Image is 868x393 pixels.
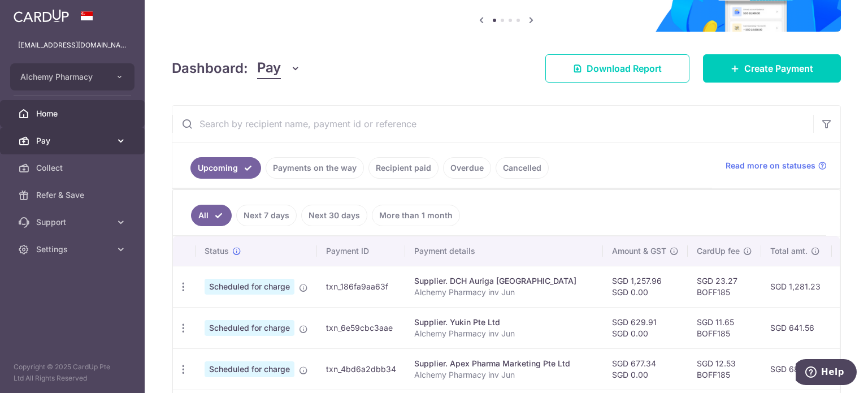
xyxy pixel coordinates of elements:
td: SGD 629.91 SGD 0.00 [603,307,688,348]
td: txn_186fa9aa63f [317,266,405,307]
a: Next 30 days [301,205,367,226]
a: All [191,205,232,226]
input: Search by recipient name, payment id or reference [172,106,813,142]
span: Refer & Save [36,189,111,201]
span: Total amt. [770,245,808,257]
th: Payment ID [317,236,405,266]
img: CardUp [14,9,69,23]
span: Collect [36,162,111,174]
span: Read more on statuses [726,160,815,171]
span: Pay [36,135,111,146]
span: Pay [257,58,281,79]
span: Alchemy Pharmacy [20,71,104,83]
td: txn_4bd6a2dbb34 [317,348,405,390]
div: Supplier. Yukin Pte Ltd [414,317,594,328]
h4: Dashboard: [172,58,248,79]
a: Download Report [545,54,689,83]
td: SGD 11.65 BOFF185 [688,307,761,348]
span: Scheduled for charge [205,279,294,295]
span: Amount & GST [612,245,666,257]
span: Scheduled for charge [205,320,294,336]
button: Alchemy Pharmacy [10,63,134,90]
div: Supplier. DCH Auriga [GEOGRAPHIC_DATA] [414,275,594,287]
span: Create Payment [744,62,813,75]
a: Read more on statuses [726,160,827,171]
span: Settings [36,244,111,255]
td: SGD 12.53 BOFF185 [688,348,761,390]
td: SGD 641.56 [761,307,832,348]
td: SGD 677.34 SGD 0.00 [603,348,688,390]
td: SGD 1,281.23 [761,266,832,307]
a: Next 7 days [236,205,297,226]
span: Scheduled for charge [205,361,294,377]
div: Supplier. Apex Pharma Marketing Pte Ltd [414,358,594,369]
td: SGD 689.87 [761,348,832,390]
p: Alchemy Pharmacy inv Jun [414,287,594,298]
td: txn_6e59cbc3aae [317,307,405,348]
p: Alchemy Pharmacy inv Jun [414,328,594,339]
iframe: Opens a widget where you can find more information [796,359,857,387]
span: Download Report [587,62,662,75]
td: SGD 23.27 BOFF185 [688,266,761,307]
td: SGD 1,257.96 SGD 0.00 [603,266,688,307]
span: Status [205,245,229,257]
a: Cancelled [496,157,549,179]
span: CardUp fee [697,245,740,257]
p: [EMAIL_ADDRESS][DOMAIN_NAME] [18,40,127,51]
button: Pay [257,58,301,79]
a: Upcoming [190,157,261,179]
span: Support [36,217,111,228]
a: Create Payment [703,54,841,83]
p: Alchemy Pharmacy inv Jun [414,369,594,381]
a: Overdue [443,157,491,179]
a: Recipient paid [368,157,439,179]
a: Payments on the way [266,157,364,179]
th: Payment details [405,236,603,266]
span: Home [36,108,111,119]
a: More than 1 month [372,205,460,226]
